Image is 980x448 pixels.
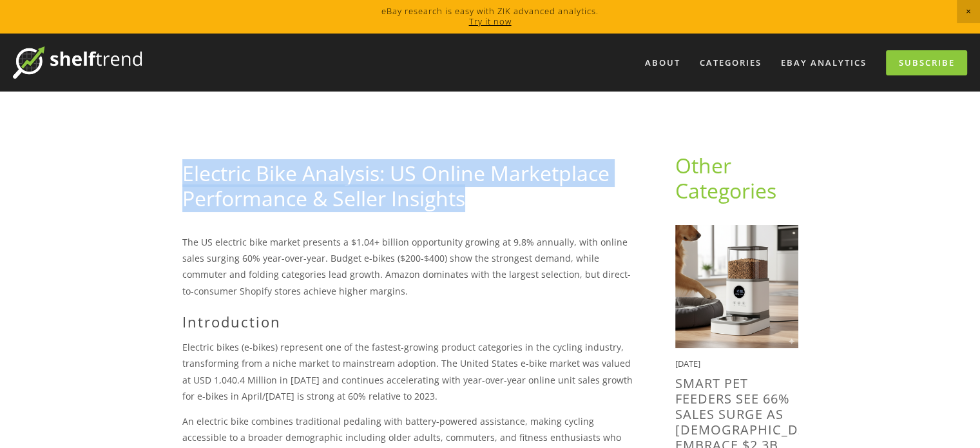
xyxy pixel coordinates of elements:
a: Other Categories [675,151,776,204]
time: [DATE] [675,358,700,369]
img: ShelfTrend [13,46,142,79]
img: Smart Pet Feeders See 66% Sales Surge as Americans Embrace $2.3B Automation Revolution [675,225,798,348]
a: About [637,52,689,73]
div: Categories [691,52,770,73]
a: Subscribe [886,50,967,75]
a: Try it now [469,15,512,27]
a: Electric Bike Analysis: US Online Marketplace Performance & Seller Insights [182,159,610,211]
a: eBay Analytics [773,52,875,73]
p: The US electric bike market presents a $1.04+ billion opportunity growing at 9.8% annually, with ... [182,234,634,299]
h2: Introduction [182,313,634,330]
p: Electric bikes (e-bikes) represent one of the fastest-growing product categories in the cycling i... [182,339,634,404]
